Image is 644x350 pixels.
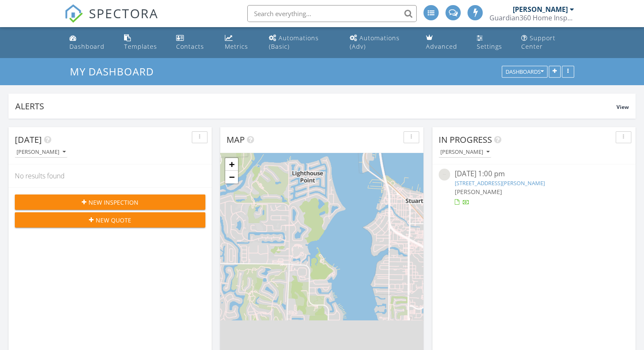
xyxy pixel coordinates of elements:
[476,42,502,50] div: Settings
[502,66,547,78] button: Dashboards
[454,179,544,187] a: [STREET_ADDRESS][PERSON_NAME]
[346,31,416,55] a: Automations (Advanced)
[15,100,616,112] div: Alerts
[225,158,238,171] a: Zoom in
[265,31,340,55] a: Automations (Basic)
[121,31,166,55] a: Templates
[269,34,319,50] div: Automations (Basic)
[96,216,131,225] span: New Quote
[521,34,556,50] div: Support Center
[88,198,138,207] span: New Inspection
[616,103,629,111] span: View
[489,14,574,22] div: Guardian360 Home Inspections and Management, LLC
[227,134,245,145] span: Map
[15,147,67,158] button: [PERSON_NAME]
[439,134,492,145] span: In Progress
[439,169,629,206] a: [DATE] 1:00 pm [STREET_ADDRESS][PERSON_NAME] [PERSON_NAME]
[350,34,400,50] div: Automations (Adv)
[15,194,205,210] button: New Inspection
[439,169,450,180] img: streetview
[64,4,83,23] img: The Best Home Inspection Software - Spectora
[454,169,613,179] div: [DATE] 1:00 pm
[454,188,502,196] span: [PERSON_NAME]
[64,11,158,29] a: SPECTORA
[15,134,42,145] span: [DATE]
[506,69,544,75] div: Dashboards
[15,212,205,228] button: New Quote
[17,149,66,155] div: [PERSON_NAME]
[173,31,215,55] a: Contacts
[69,42,105,50] div: Dashboard
[176,42,204,50] div: Contacts
[70,64,161,78] a: My Dashboard
[440,149,489,155] div: [PERSON_NAME]
[124,42,157,50] div: Templates
[8,164,212,187] div: No results found
[66,31,113,55] a: Dashboard
[518,31,578,55] a: Support Center
[89,4,158,22] span: SPECTORA
[513,5,568,14] div: [PERSON_NAME]
[439,147,491,158] button: [PERSON_NAME]
[426,42,457,50] div: Advanced
[221,31,259,55] a: Metrics
[473,31,511,55] a: Settings
[423,31,466,55] a: Advanced
[225,42,248,50] div: Metrics
[225,171,238,183] a: Zoom out
[247,5,417,22] input: Search everything...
